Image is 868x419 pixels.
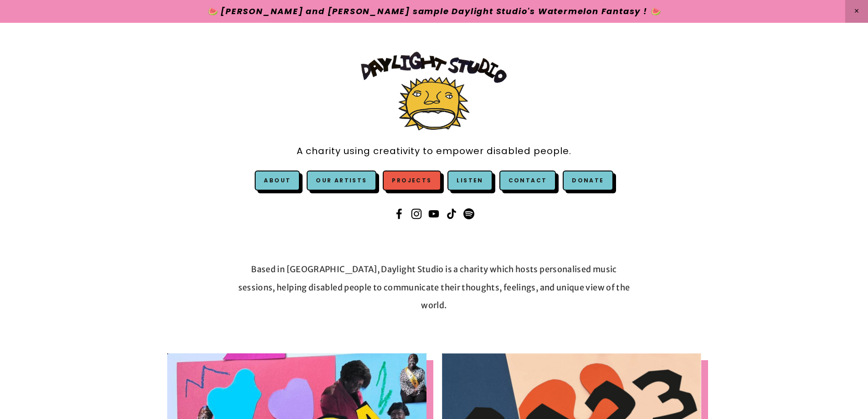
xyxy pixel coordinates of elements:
[264,176,291,184] a: About
[307,171,376,191] a: Our Artists
[383,171,441,191] a: Projects
[236,260,632,315] p: Based in [GEOGRAPHIC_DATA], Daylight Studio is a charity which hosts personalised music sessions,...
[361,52,507,130] img: Daylight Studio
[297,141,571,161] a: A charity using creativity to empower disabled people.
[457,176,483,184] a: Listen
[499,171,556,191] a: Contact
[563,171,613,191] a: Donate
